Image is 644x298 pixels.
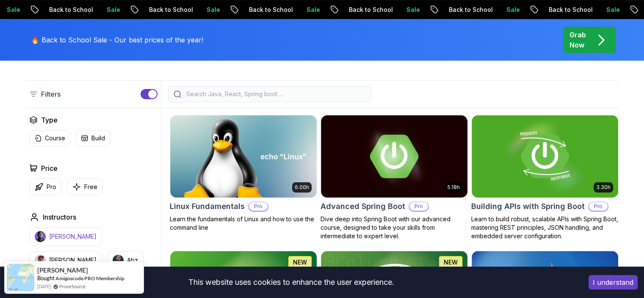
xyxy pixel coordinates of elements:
[440,6,498,14] p: Back to School
[298,6,325,14] p: Sale
[49,256,97,265] p: [PERSON_NAME]
[29,251,102,270] button: instructor img[PERSON_NAME]
[49,232,97,241] p: [PERSON_NAME]
[321,201,405,212] h2: Advanced Spring Boot
[107,251,144,270] button: instructor imgAbz
[240,6,298,14] p: Back to School
[321,115,468,240] a: Advanced Spring Boot card5.18hAdvanced Spring BootProDive deep into Spring Boot with our advanced...
[127,256,138,265] p: Abz
[37,275,55,281] span: Bought
[540,6,598,14] p: Back to School
[41,89,61,99] p: Filters
[67,178,103,195] button: Free
[170,201,245,212] h2: Linux Fundamentals
[596,184,611,191] p: 3.30h
[29,178,62,195] button: Pro
[589,202,608,211] p: Pro
[47,183,56,191] p: Pro
[76,130,111,146] button: Build
[471,201,585,212] h2: Building APIs with Spring Boot
[31,35,203,45] p: 🔥 Back to School Sale - Our best prices of the year!
[170,115,317,232] a: Linux Fundamentals card6.00hLinux FundamentalsProLearn the fundamentals of Linux and how to use t...
[59,283,86,290] a: ProveSource
[471,115,619,240] a: Building APIs with Spring Boot card3.30hBuilding APIs with Spring BootProLearn to build robust, s...
[471,215,619,240] p: Learn to build robust, scalable APIs with Spring Boot, mastering REST principles, JSON handling, ...
[35,255,46,266] img: instructor img
[170,215,317,232] p: Learn the fundamentals of Linux and how to use the command line
[43,212,76,222] h2: Instructors
[41,115,58,125] h2: Type
[170,115,317,198] img: Linux Fundamentals card
[598,6,625,14] p: Sale
[7,264,34,291] img: provesource social proof notification image
[91,134,105,142] p: Build
[55,275,124,281] a: Amigoscode PRO Membership
[409,202,428,211] p: Pro
[398,6,425,14] p: Sale
[444,258,458,267] p: NEW
[6,273,576,292] div: This website uses cookies to enhance the user experience.
[45,134,65,142] p: Course
[37,283,51,290] span: [DATE]
[141,6,198,14] p: Back to School
[295,184,309,191] p: 6.00h
[448,184,460,191] p: 5.18h
[41,163,58,173] h2: Price
[321,115,467,198] img: Advanced Spring Boot card
[29,227,102,246] button: instructor img[PERSON_NAME]
[340,6,398,14] p: Back to School
[249,202,268,211] p: Pro
[41,6,98,14] p: Back to School
[84,183,97,191] p: Free
[589,275,638,290] button: Accept cookies
[37,267,88,274] span: [PERSON_NAME]
[185,90,366,98] input: Search Java, React, Spring boot ...
[198,6,225,14] p: Sale
[29,130,71,146] button: Course
[113,255,124,266] img: instructor img
[321,215,468,240] p: Dive deep into Spring Boot with our advanced course, designed to take your skills from intermedia...
[569,30,586,50] p: Grab Now
[98,6,125,14] p: Sale
[293,258,307,267] p: NEW
[35,231,46,242] img: instructor img
[498,6,525,14] p: Sale
[472,115,618,198] img: Building APIs with Spring Boot card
